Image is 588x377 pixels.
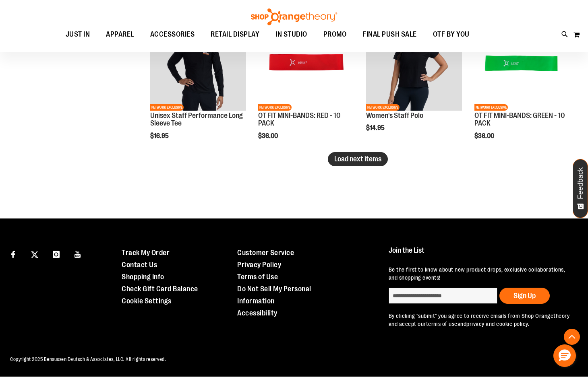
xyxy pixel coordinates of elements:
[366,15,462,111] a: Women's Staff PoloNETWORK EXCLUSIVE
[328,152,388,166] button: Load next items
[323,25,347,43] span: PROMO
[28,247,42,261] a: Visit our X page
[474,111,565,128] a: OT FIT MINI-BANDS: GREEN - 10 PACK
[389,312,573,328] p: By clicking "submit" you agree to receive emails from Shop Orangetheory and accept our and
[573,159,588,218] button: Feedback - Show survey
[203,25,267,44] a: RETAIL DISPLAY
[237,273,278,281] a: Terms of Use
[66,25,90,43] span: JUST IN
[470,11,574,160] div: product
[275,25,307,43] span: IN STUDIO
[237,285,311,305] a: Do Not Sell My Personal Information
[258,132,279,140] span: $36.00
[150,111,243,128] a: Unisex Staff Performance Long Sleeve Tee
[366,111,423,119] a: Women's Staff Polo
[366,124,386,132] span: $14.95
[250,8,338,25] img: Shop Orangetheory
[146,11,250,160] div: product
[122,249,170,257] a: Track My Order
[354,25,425,44] a: FINAL PUSH SALE
[258,15,354,111] a: Product image for OT FIT MINI-BANDS: RED - 10 PACKNETWORK EXCLUSIVE
[258,104,292,111] span: NETWORK EXCLUSIVE
[122,273,164,281] a: Shopping Info
[564,329,580,345] button: Back To Top
[211,25,259,43] span: RETAIL DISPLAY
[577,167,584,199] span: Feedback
[513,292,536,300] span: Sign Up
[366,104,400,111] span: NETWORK EXCLUSIVE
[150,132,170,140] span: $16.95
[389,266,573,282] p: Be the first to know about new product drops, exclusive collaborations, and shopping events!
[122,285,198,293] a: Check Gift Card Balance
[474,132,495,140] span: $36.00
[362,25,417,43] span: FINAL PUSH SALE
[237,261,281,269] a: Privacy Policy
[58,25,98,44] a: JUST IN
[315,25,355,44] a: PROMO
[366,15,462,110] img: Women's Staff Polo
[49,247,63,261] a: Visit our Instagram page
[474,15,570,110] img: Product image for OT FIT MINI-BANDS: GREEN - 10 PACK
[254,11,358,160] div: product
[499,288,550,304] button: Sign Up
[237,249,294,257] a: Customer Service
[106,25,134,43] span: APPAREL
[389,247,573,262] h4: Join the List
[31,251,38,258] img: Twitter
[150,15,246,111] a: Unisex Staff Performance Long Sleeve TeeNETWORK EXCLUSIVE
[362,11,466,152] div: product
[150,15,246,110] img: Unisex Staff Performance Long Sleeve Tee
[71,247,85,261] a: Visit our Youtube page
[433,25,470,43] span: OTF BY YOU
[425,25,478,44] a: OTF BY YOU
[258,111,341,128] a: OT FIT MINI-BANDS: RED - 10 PACK
[389,288,497,304] input: enter email
[258,15,354,110] img: Product image for OT FIT MINI-BANDS: RED - 10 PACK
[334,155,381,163] span: Load next items
[474,15,570,111] a: Product image for OT FIT MINI-BANDS: GREEN - 10 PACKNETWORK EXCLUSIVE
[237,309,277,317] a: Accessibility
[122,261,157,269] a: Contact Us
[150,25,195,43] span: ACCESSORIES
[150,104,184,111] span: NETWORK EXCLUSIVE
[466,321,529,327] a: privacy and cookie policy.
[98,25,142,44] a: APPAREL
[10,356,166,362] span: Copyright 2025 Bensussen Deutsch & Associates, LLC. All rights reserved.
[122,297,172,305] a: Cookie Settings
[553,344,576,367] button: Hello, have a question? Let’s chat.
[142,25,203,44] a: ACCESSORIES
[474,104,508,111] span: NETWORK EXCLUSIVE
[267,25,315,43] a: IN STUDIO
[6,247,20,261] a: Visit our Facebook page
[426,321,458,327] a: terms of use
